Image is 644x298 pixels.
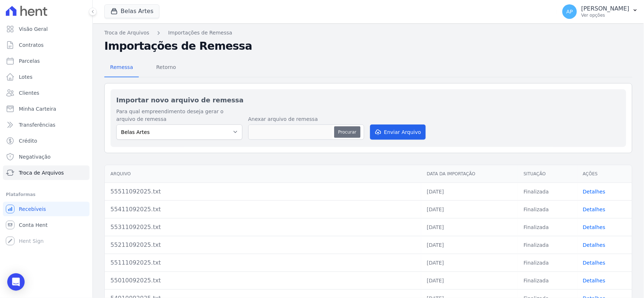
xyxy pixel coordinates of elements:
[581,12,630,18] p: Ver opções
[518,272,577,289] td: Finalizada
[111,276,415,285] div: 55010092025.txt
[111,241,415,249] div: 55211092025.txt
[557,1,644,22] button: AP [PERSON_NAME] Ver opções
[3,22,90,36] a: Visão Geral
[3,54,90,68] a: Parcelas
[334,126,360,138] button: Procurar
[19,121,55,128] span: Transferências
[19,89,39,97] span: Clientes
[104,58,139,77] a: Remessa
[421,236,518,254] td: [DATE]
[19,105,56,113] span: Minha Carteira
[518,236,577,254] td: Finalizada
[518,200,577,218] td: Finalizada
[3,202,90,216] a: Recebíveis
[583,224,606,230] a: Detalhes
[168,29,232,37] a: Importações de Remessa
[583,260,606,266] a: Detalhes
[518,218,577,236] td: Finalizada
[583,207,606,212] a: Detalhes
[421,254,518,272] td: [DATE]
[248,115,364,123] label: Anexar arquivo de remessa
[3,218,90,232] a: Conta Hent
[111,258,415,267] div: 55111092025.txt
[19,221,47,229] span: Conta Hent
[581,5,630,12] p: [PERSON_NAME]
[152,60,180,74] span: Retorno
[104,40,632,53] h2: Importações de Remessa
[370,124,426,140] button: Enviar Arquivo
[104,4,159,18] button: Belas Artes
[421,183,518,200] td: [DATE]
[583,278,606,283] a: Detalhes
[111,223,415,232] div: 55311092025.txt
[19,137,37,144] span: Crédito
[19,169,64,176] span: Troca de Arquivos
[3,134,90,148] a: Crédito
[3,166,90,180] a: Troca de Arquivos
[19,25,48,33] span: Visão Geral
[3,118,90,132] a: Transferências
[7,273,25,291] div: Open Intercom Messenger
[3,70,90,84] a: Lotes
[105,165,421,183] th: Arquivo
[3,150,90,164] a: Negativação
[19,57,40,65] span: Parcelas
[104,29,632,37] nav: Breadcrumb
[19,73,33,81] span: Lotes
[421,218,518,236] td: [DATE]
[421,200,518,218] td: [DATE]
[518,183,577,200] td: Finalizada
[583,189,606,195] a: Detalhes
[19,205,46,213] span: Recebíveis
[116,108,242,123] label: Para qual empreendimento deseja gerar o arquivo de remessa
[116,95,620,105] h2: Importar novo arquivo de remessa
[3,38,90,52] a: Contratos
[6,190,87,199] div: Plataformas
[111,187,415,196] div: 55511092025.txt
[19,153,51,160] span: Negativação
[104,58,182,77] nav: Tab selector
[566,9,573,14] span: AP
[518,254,577,272] td: Finalizada
[421,165,518,183] th: Data da Importação
[111,205,415,214] div: 55411092025.txt
[421,272,518,289] td: [DATE]
[106,60,137,74] span: Remessa
[104,29,149,37] a: Troca de Arquivos
[583,242,606,248] a: Detalhes
[577,165,632,183] th: Ações
[3,102,90,116] a: Minha Carteira
[3,86,90,100] a: Clientes
[150,58,182,77] a: Retorno
[518,165,577,183] th: Situação
[19,41,43,49] span: Contratos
